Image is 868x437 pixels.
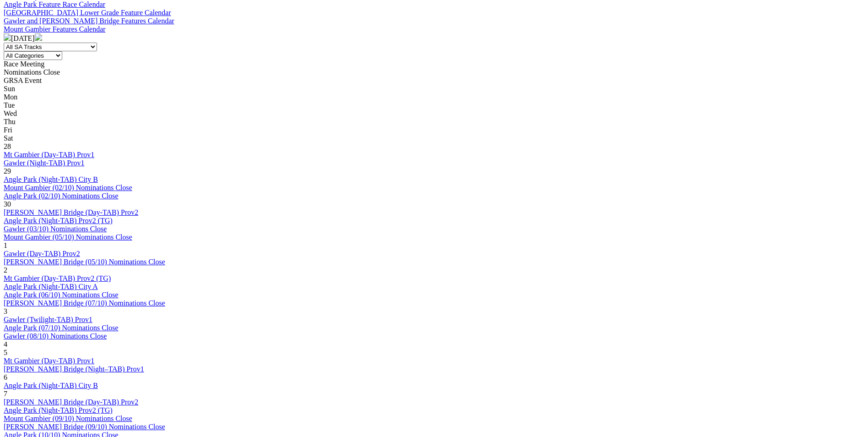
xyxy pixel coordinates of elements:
a: Angle Park (Night-TAB) City B [4,175,98,183]
a: Angle Park (Night-TAB) Prov2 (TG) [4,406,113,414]
span: 7 [4,390,7,398]
span: 28 [4,142,11,150]
div: Mon [4,93,864,101]
a: Gawler (Twilight-TAB) Prov1 [4,316,92,323]
div: Race Meeting [4,60,864,68]
a: [PERSON_NAME] Bridge (Day-TAB) Prov2 [4,398,138,406]
a: Angle Park (Night-TAB) City B [4,382,98,389]
span: 4 [4,340,7,348]
div: GRSA Event [4,76,864,85]
a: [GEOGRAPHIC_DATA] Lower Grade Feature Calendar [4,9,171,16]
div: Sat [4,134,864,142]
a: [PERSON_NAME] Bridge (Day-TAB) Prov2 [4,208,138,216]
span: 3 [4,307,7,315]
a: Angle Park (07/10) Nominations Close [4,324,119,332]
a: Mount Gambier (09/10) Nominations Close [4,415,132,422]
a: Mt Gambier (Day-TAB) Prov1 [4,151,94,158]
a: Mount Gambier Features Calendar [4,25,106,33]
span: 5 [4,349,7,356]
a: Mount Gambier (02/10) Nominations Close [4,184,132,191]
div: [DATE] [4,33,864,43]
a: Gawler (08/10) Nominations Close [4,332,107,340]
div: Fri [4,126,864,134]
a: Angle Park Feature Race Calendar [4,0,105,8]
a: [PERSON_NAME] Bridge (Night–TAB) Prov1 [4,365,144,373]
div: Sun [4,85,864,93]
span: 2 [4,266,7,274]
a: Mt Gambier (Day-TAB) Prov2 (TG) [4,274,111,282]
a: Angle Park (Night-TAB) Prov2 (TG) [4,217,113,224]
a: Angle Park (Night-TAB) City A [4,283,98,290]
div: Wed [4,109,864,118]
a: [PERSON_NAME] Bridge (05/10) Nominations Close [4,258,165,266]
a: [PERSON_NAME] Bridge (07/10) Nominations Close [4,299,165,307]
a: Gawler (Day-TAB) Prov2 [4,250,80,257]
div: Nominations Close [4,68,864,76]
a: Angle Park (06/10) Nominations Close [4,291,119,299]
a: [PERSON_NAME] Bridge (09/10) Nominations Close [4,423,165,431]
span: 1 [4,241,7,249]
img: chevron-left-pager-white.svg [4,33,11,41]
a: Gawler and [PERSON_NAME] Bridge Features Calendar [4,17,174,25]
span: 6 [4,373,7,381]
span: 29 [4,167,11,175]
span: 30 [4,200,11,208]
a: Gawler (Night-TAB) Prov1 [4,159,84,167]
div: Tue [4,101,864,109]
a: Mt Gambier (Day-TAB) Prov1 [4,357,94,365]
div: Thu [4,118,864,126]
a: Gawler (03/10) Nominations Close [4,225,107,233]
a: Mount Gambier (05/10) Nominations Close [4,233,132,241]
img: chevron-right-pager-white.svg [35,33,42,41]
a: Angle Park (02/10) Nominations Close [4,192,119,200]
